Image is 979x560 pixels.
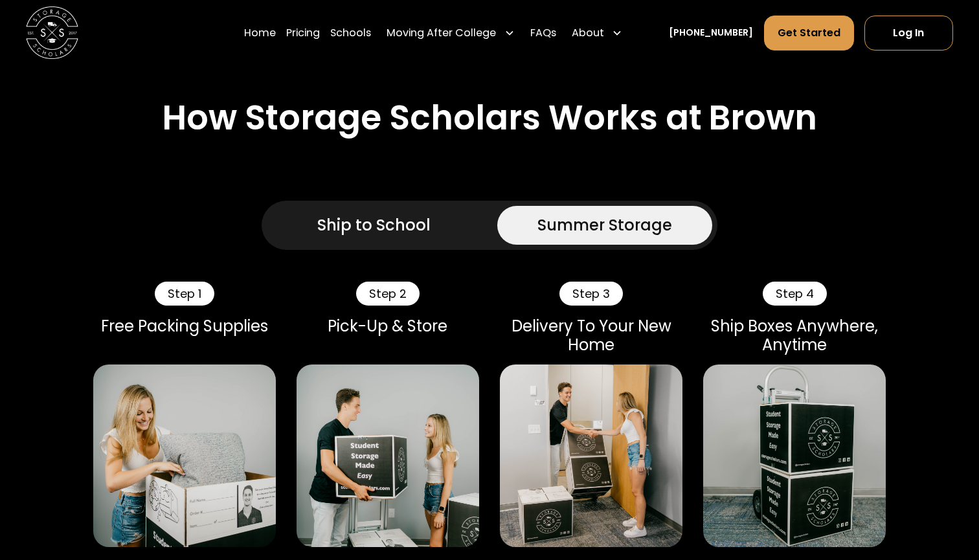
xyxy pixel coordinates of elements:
h2: How Storage Scholars Works at [162,98,702,139]
div: Step 4 [763,282,827,306]
a: Log In [864,15,953,50]
div: About [567,14,627,50]
div: Ship to School [317,214,431,237]
a: home [26,6,78,59]
img: Storage Scholars delivery. [500,364,682,547]
img: Storage Scholars pick up. [297,364,479,547]
h2: Brown [708,98,817,139]
img: Shipping Storage Scholars boxes. [703,364,886,547]
div: Step 2 [356,282,420,306]
img: Packing a Storage Scholars box. [93,364,276,547]
a: FAQs [530,14,556,50]
div: Step 3 [559,282,623,306]
div: Moving After College [387,25,496,40]
div: Moving After College [381,14,519,50]
div: Pick-Up & Store [297,317,479,335]
div: Free Packing Supplies [93,317,276,335]
div: About [572,25,604,40]
a: Pricing [286,14,320,50]
div: Step 1 [155,282,214,306]
a: Get Started [764,15,854,50]
a: [PHONE_NUMBER] [669,26,753,39]
a: Home [244,14,276,50]
img: Storage Scholars main logo [26,6,78,59]
div: Ship Boxes Anywhere, Anytime [703,317,886,354]
div: Delivery To Your New Home [500,317,682,354]
div: Summer Storage [537,214,672,237]
a: Schools [330,14,371,50]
